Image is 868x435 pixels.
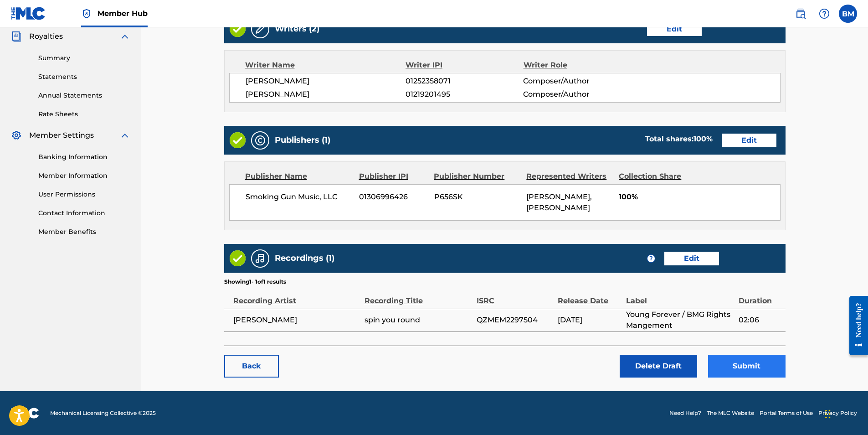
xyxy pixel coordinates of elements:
[230,132,246,148] img: Valid
[38,152,130,162] a: Banking Information
[365,315,472,326] span: spin you round
[477,286,553,306] div: ISRC
[29,130,94,141] span: Member Settings
[38,91,130,100] a: Annual Statements
[230,21,246,37] img: Valid
[558,315,621,326] span: [DATE]
[839,5,857,23] div: User Menu
[406,89,523,100] span: 01219201495
[434,192,520,202] span: P656SK
[11,7,46,20] img: MLC Logo
[38,109,130,119] a: Rate Sheets
[739,286,781,306] div: Duration
[119,31,130,42] img: expand
[11,31,22,42] img: Royalties
[38,227,130,237] a: Member Benefits
[669,409,701,417] a: Need Help?
[526,171,612,182] div: Represented Writers
[818,409,857,417] a: Privacy Policy
[477,315,553,326] span: QZMEM2297504
[434,171,519,182] div: Publisher Number
[29,31,63,42] span: Royalties
[50,409,156,417] span: Mechanical Licensing Collective © 2025
[245,171,352,182] div: Publisher Name
[815,5,833,23] div: Help
[619,171,699,182] div: Collection Share
[11,408,39,419] img: logo
[38,190,130,199] a: User Permissions
[819,8,830,19] img: help
[619,192,780,202] span: 100%
[359,192,427,202] span: 01306996426
[524,60,631,71] div: Writer Role
[275,24,319,34] h5: Writers (2)
[842,289,868,362] iframe: Resource Center
[230,250,246,266] img: Valid
[98,8,148,19] span: Member Hub
[647,22,702,36] a: Edit
[620,355,697,378] button: Delete Draft
[526,192,592,212] span: [PERSON_NAME], [PERSON_NAME]
[795,8,806,19] img: search
[626,286,734,306] div: Label
[791,5,810,23] a: Public Search
[722,134,776,147] a: Edit
[822,391,868,435] iframe: Chat Widget
[255,135,266,146] img: Publishers
[760,409,813,417] a: Portal Terms of Use
[558,286,621,306] div: Release Date
[365,286,472,306] div: Recording Title
[38,208,130,218] a: Contact Information
[825,400,831,428] div: Drag
[406,60,524,71] div: Writer IPI
[224,355,279,378] a: Back
[81,8,92,19] img: Top Rightsholder
[246,89,406,100] span: [PERSON_NAME]
[224,278,286,286] p: Showing 1 - 1 of 1 results
[246,192,353,202] span: Smoking Gun Music, LLC
[119,130,130,141] img: expand
[647,255,655,262] span: ?
[233,286,360,306] div: Recording Artist
[246,76,406,87] span: [PERSON_NAME]
[245,60,406,71] div: Writer Name
[523,89,630,100] span: Composer/Author
[645,134,713,145] div: Total shares:
[708,355,786,378] button: Submit
[255,253,266,264] img: Recordings
[707,409,754,417] a: The MLC Website
[739,315,781,326] span: 02:06
[233,315,360,326] span: [PERSON_NAME]
[38,72,130,82] a: Statements
[38,171,130,181] a: Member Information
[523,76,630,87] span: Composer/Author
[664,252,719,265] a: Edit
[38,53,130,63] a: Summary
[406,76,523,87] span: 01252358071
[359,171,427,182] div: Publisher IPI
[626,309,734,331] span: Young Forever / BMG Rights Mangement
[255,24,266,35] img: Writers
[693,135,713,143] span: 100 %
[275,253,334,264] h5: Recordings (1)
[275,135,330,145] h5: Publishers (1)
[11,130,22,141] img: Member Settings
